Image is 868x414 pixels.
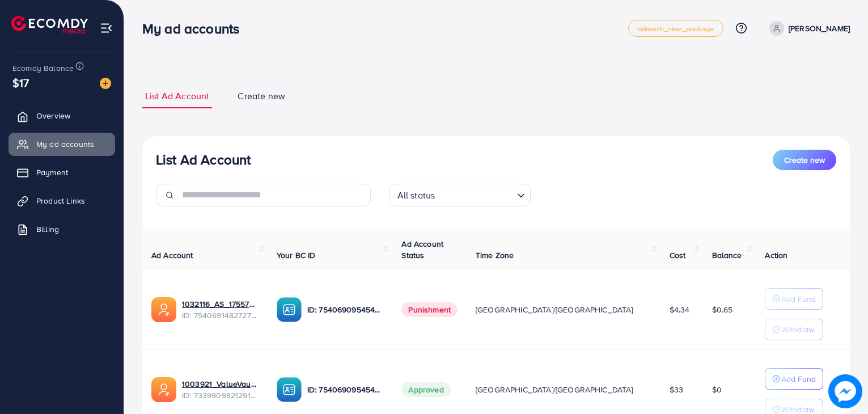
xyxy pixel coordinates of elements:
[476,304,633,315] span: [GEOGRAPHIC_DATA]/[GEOGRAPHIC_DATA]
[36,195,85,206] span: Product Links
[781,323,814,336] p: Withdraw
[781,292,816,306] p: Add Fund
[670,250,686,261] span: Cost
[670,384,683,395] span: $33
[828,374,862,408] img: image
[765,21,850,36] a: [PERSON_NAME]
[765,288,823,310] button: Add Fund
[182,378,259,402] div: <span class='underline'>1003921_ValueVault_1708955941628</span></br>7339909821291855874
[670,304,690,315] span: $4.34
[712,304,733,315] span: $0.65
[401,382,450,397] span: Approved
[182,298,259,310] a: 1032116_AS_1755704222613
[438,185,512,204] input: Search for option
[182,378,259,390] a: 1003921_ValueVault_1708955941628
[9,104,115,127] a: Overview
[389,184,531,206] div: Search for option
[182,298,259,322] div: <span class='underline'>1032116_AS_1755704222613</span></br>7540691482727464967
[307,383,384,396] p: ID: 7540690954542530567
[476,250,514,261] span: Time Zone
[12,62,74,74] span: Ecomdy Balance
[151,377,176,402] img: ic-ads-acc.e4c84228.svg
[476,384,633,395] span: [GEOGRAPHIC_DATA]/[GEOGRAPHIC_DATA]
[628,20,723,37] a: adreach_new_package
[765,319,823,340] button: Withdraw
[9,133,115,155] a: My ad accounts
[712,250,742,261] span: Balance
[712,384,722,395] span: $0
[100,78,111,89] img: image
[765,250,787,261] span: Action
[765,368,823,390] button: Add Fund
[9,189,115,212] a: Product Links
[401,238,443,261] span: Ad Account Status
[11,16,88,33] img: logo
[36,138,94,150] span: My ad accounts
[12,74,29,91] span: $17
[9,218,115,240] a: Billing
[36,110,70,121] span: Overview
[145,90,209,103] span: List Ad Account
[36,167,68,178] span: Payment
[36,223,59,235] span: Billing
[9,161,115,184] a: Payment
[142,20,248,37] h3: My ad accounts
[307,303,384,316] p: ID: 7540690954542530567
[151,297,176,322] img: ic-ads-acc.e4c84228.svg
[789,22,850,35] p: [PERSON_NAME]
[784,154,825,166] span: Create new
[151,250,193,261] span: Ad Account
[401,302,458,317] span: Punishment
[277,250,316,261] span: Your BC ID
[277,297,302,322] img: ic-ba-acc.ded83a64.svg
[100,22,113,35] img: menu
[277,377,302,402] img: ic-ba-acc.ded83a64.svg
[638,25,714,32] span: adreach_new_package
[182,310,259,321] span: ID: 7540691482727464967
[395,187,438,204] span: All status
[773,150,836,170] button: Create new
[182,390,259,401] span: ID: 7339909821291855874
[156,151,251,168] h3: List Ad Account
[238,90,285,103] span: Create new
[781,372,816,386] p: Add Fund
